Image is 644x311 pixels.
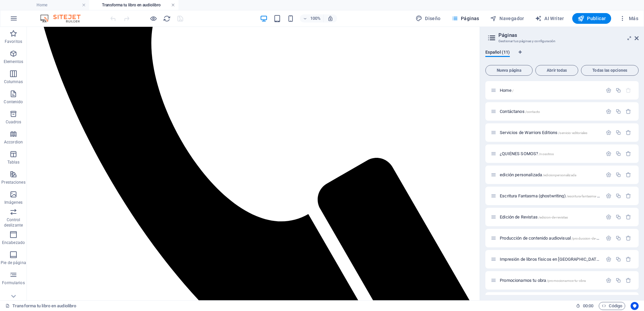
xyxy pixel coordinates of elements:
button: 100% [300,14,324,22]
div: Configuración [606,277,611,283]
button: Diseño [413,13,443,24]
button: reload [163,14,171,22]
div: Producción de contenido audiovisual/produccion-de-contenido-audiovisual [498,236,602,240]
p: Cuadros [6,119,21,125]
h6: Tiempo de la sesión [576,302,594,310]
div: Duplicar [615,87,621,93]
div: Eliminar [626,172,631,178]
div: Escritura Fantasma (ghostwriting)/escritura-fantasma-ghostwriting [498,194,602,198]
span: Abrir todas [538,68,575,72]
button: AI Writer [532,13,567,24]
div: Configuración [606,109,611,114]
p: Columnas [4,79,23,84]
div: Servicios de Warriors Editions/servicio-editoriales [498,130,602,135]
p: Encabezado [2,240,25,245]
i: Al redimensionar, ajustar el nivel de zoom automáticamente para ajustarse al dispositivo elegido. [327,15,333,21]
div: Diseño (Ctrl+Alt+Y) [413,13,443,24]
p: Elementos [4,59,23,64]
span: /produccion-de-contenido-audiovisual [572,237,630,240]
button: Usercentrics [631,302,639,310]
h6: 100% [310,14,321,22]
div: Configuración [606,172,611,178]
button: Publicar [572,13,611,24]
div: Duplicar [615,193,621,199]
span: /edicionpersonalizada [543,173,576,177]
button: Más [616,13,641,24]
div: Promocionamos tu obra/promocionamos-tu-obra [498,278,602,283]
span: Haz clic para abrir la página [500,151,554,156]
span: Todas las opciones [584,68,636,72]
span: Haz clic para abrir la página [500,236,630,241]
span: /escritura-fantasma-ghostwriting [567,194,616,198]
div: Duplicar [615,214,621,220]
span: Diseño [416,15,441,22]
div: Eliminar [626,214,631,220]
div: Configuración [606,235,611,241]
span: Haz clic para abrir la página [500,172,576,177]
span: /promocionamos-tu-obra [547,279,586,283]
span: Más [619,15,638,22]
div: Impresión de libros físicos en [GEOGRAPHIC_DATA] [498,257,602,261]
span: Haz clic para abrir la página [500,130,587,135]
div: Duplicar [615,172,621,178]
div: Eliminar [626,193,631,199]
div: ¿QUIÉNES SOMOS?/nosotros [498,151,602,156]
span: /nosotros [539,152,554,156]
button: Haz clic para salir del modo de previsualización y seguir editando [149,14,157,22]
i: Volver a cargar página [163,15,171,22]
div: Configuración [606,151,611,157]
div: Configuración [606,214,611,220]
span: Páginas [451,15,479,22]
div: Configuración [606,193,611,199]
div: Duplicar [615,130,621,135]
span: /contacto [525,110,540,114]
button: Navegador [487,13,527,24]
div: Edición de Revistas/edicion-de-revistas [498,215,602,219]
div: Eliminar [626,256,631,262]
div: Duplicar [615,109,621,114]
div: Duplicar [615,151,621,157]
h2: Páginas [498,32,639,38]
div: Eliminar [626,130,631,135]
p: Favoritos [5,39,22,44]
p: Imágenes [4,200,22,205]
span: 00 00 [583,302,593,310]
div: Eliminar [626,151,631,157]
div: La página principal no puede eliminarse [626,87,631,93]
div: Configuración [606,87,611,93]
button: Nueva página [485,65,533,76]
h4: Transforma tu libro en audiolibro [89,1,178,9]
span: Haz clic para abrir la página [500,278,586,283]
button: Código [599,302,625,310]
p: Contenido [4,99,23,105]
button: Todas las opciones [581,65,639,76]
div: Contáctanos/contacto [498,109,602,114]
div: Eliminar [626,277,631,283]
span: /servicio-editoriales [558,131,587,135]
button: Páginas [449,13,482,24]
p: Accordion [4,139,23,145]
div: Home/ [498,88,602,92]
span: Publicar [578,15,606,22]
span: Español (11) [485,48,510,58]
h3: Gestionar tus páginas y configuración [498,38,625,44]
img: Editor Logo [39,14,89,22]
button: Abrir todas [535,65,578,76]
span: /edicion-de-revistas [538,215,568,219]
span: Haz clic para abrir la página [500,109,540,114]
a: Haz clic para cancelar la selección y doble clic para abrir páginas [5,302,76,310]
p: Pie de página [1,260,26,265]
span: AI Writer [535,15,564,22]
span: Haz clic para abrir la página [500,214,568,220]
span: Haz clic para abrir la página [500,88,514,93]
p: Tablas [7,160,20,165]
div: edición personalizada/edicionpersonalizada [498,173,602,177]
div: Duplicar [615,277,621,283]
span: Código [602,302,622,310]
span: Navegador [490,15,524,22]
div: Duplicar [615,256,621,262]
span: Nueva página [488,68,530,72]
div: Configuración [606,256,611,262]
div: Eliminar [626,109,631,114]
div: Eliminar [626,235,631,241]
